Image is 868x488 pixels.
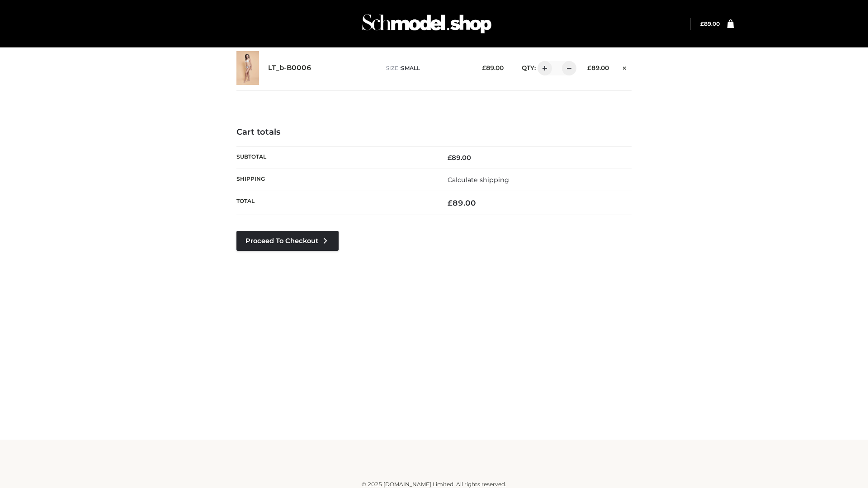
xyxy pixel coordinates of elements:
span: £ [448,198,453,207]
div: QTY: [513,61,573,75]
a: Calculate shipping [448,176,509,184]
th: Total [236,191,434,215]
bdi: 89.00 [448,198,476,207]
a: Remove this item [618,61,632,73]
bdi: 89.00 [587,64,609,71]
h4: Cart totals [236,127,632,137]
span: £ [448,154,452,162]
a: LT_b-B0006 [268,64,311,72]
span: £ [587,64,591,71]
span: £ [700,20,704,27]
img: Schmodel Admin 964 [359,6,495,42]
bdi: 89.00 [700,20,720,27]
th: Subtotal [236,146,434,169]
a: £89.00 [700,20,720,27]
bdi: 89.00 [482,64,504,71]
p: size : [386,64,468,72]
a: Proceed to Checkout [236,231,339,251]
th: Shipping [236,169,434,191]
span: SMALL [401,65,420,71]
bdi: 89.00 [448,154,471,162]
span: £ [482,64,486,71]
